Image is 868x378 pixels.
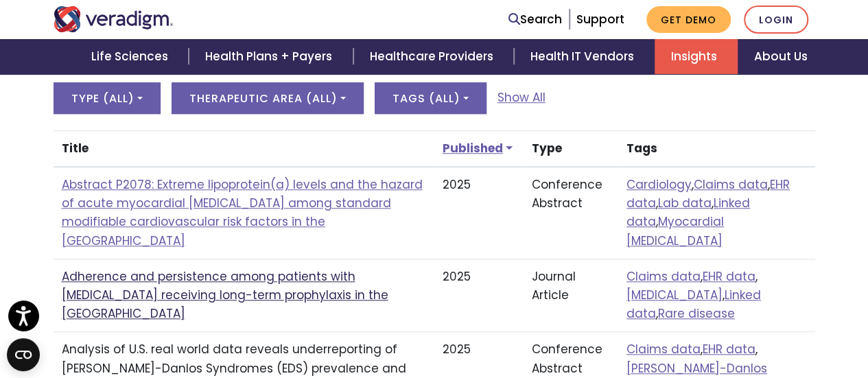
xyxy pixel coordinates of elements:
td: , , , , [618,259,815,332]
img: Veradigm logo [54,6,174,32]
a: Claims data [694,176,768,193]
a: Life Sciences [75,39,189,74]
a: Myocardial [MEDICAL_DATA] [626,213,724,248]
iframe: Drift Chat Widget [605,279,852,362]
a: Abstract P2078: Extreme lipoprotein(a) levels and the hazard of acute myocardial [MEDICAL_DATA] a... [62,176,423,249]
td: , , , , , [618,167,815,259]
a: Show All [497,88,546,107]
td: 2025 [434,259,524,332]
button: Open CMP widget [7,338,40,371]
a: Cardiology [626,176,692,193]
a: EHR data [703,268,755,285]
button: Therapeutic Area (All) [172,82,364,114]
a: Insights [655,39,738,74]
a: Lab data [658,195,712,211]
a: Claims data [626,268,701,285]
button: Type (All) [54,82,161,114]
a: Healthcare Providers [353,39,514,74]
a: Adherence and persistence among patients with [MEDICAL_DATA] receiving long-term prophylaxis in t... [62,268,388,322]
td: Journal Article [524,259,618,332]
td: Conference Abstract [524,167,618,259]
a: Login [744,5,808,34]
th: Tags [618,130,815,167]
a: Published [443,140,515,156]
a: About Us [738,39,824,74]
button: Tags (All) [375,82,486,114]
td: 2025 [434,167,524,259]
a: Get Demo [646,6,731,33]
a: Search [508,10,562,29]
a: Health IT Vendors [514,39,655,74]
a: Health Plans + Payers [189,39,353,74]
th: Title [54,130,434,167]
th: Type [524,130,618,167]
a: Support [576,11,624,27]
